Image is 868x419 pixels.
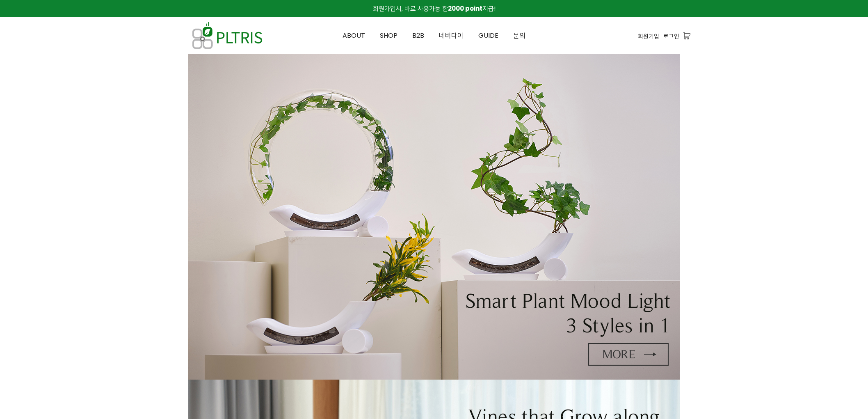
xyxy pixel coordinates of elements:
[343,31,365,40] span: ABOUT
[412,31,424,40] span: B2B
[513,31,525,40] span: 문의
[448,4,482,13] strong: 2000 point
[638,32,659,41] a: 회원가입
[372,17,405,54] a: SHOP
[471,17,506,54] a: GUIDE
[663,32,679,41] a: 로그인
[478,31,498,40] span: GUIDE
[506,17,533,54] a: 문의
[380,31,397,40] span: SHOP
[405,17,432,54] a: B2B
[335,17,372,54] a: ABOUT
[432,17,471,54] a: 네버다이
[439,31,464,40] span: 네버다이
[373,4,496,13] span: 회원가입시, 바로 사용가능 한 지급!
